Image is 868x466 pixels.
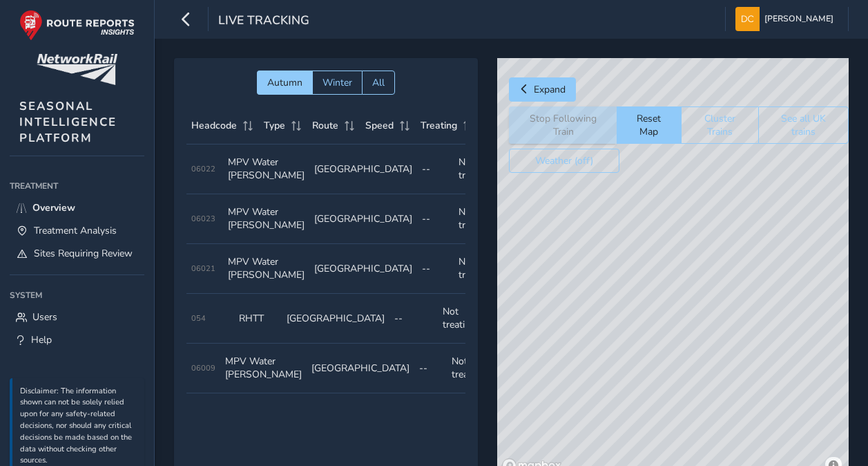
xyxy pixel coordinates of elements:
td: [GEOGRAPHIC_DATA] [309,145,417,194]
span: Sites Requiring Review [34,247,133,260]
button: See all UK trains [758,106,849,144]
a: Treatment Analysis [10,219,144,242]
button: Autumn [257,71,312,95]
span: 054 [191,313,206,324]
td: -- [414,344,447,393]
span: 06022 [191,164,215,174]
a: Users [10,306,144,328]
a: Help [10,328,144,351]
span: 06009 [191,363,215,373]
td: Not treating [454,145,496,194]
td: MPV Water [PERSON_NAME] [223,145,309,194]
span: 06021 [191,263,215,274]
img: diamond-layout [735,7,760,31]
img: rr logo [19,10,135,41]
td: [GEOGRAPHIC_DATA] [307,344,414,393]
button: Reset Map [617,106,681,144]
td: -- [417,244,454,294]
span: Overview [32,201,75,214]
img: customer logo [37,54,117,85]
div: Treatment [10,176,144,196]
span: Route [312,119,338,132]
td: Not treating [447,344,490,393]
td: RHTT [234,294,282,344]
span: Speed [365,119,394,132]
td: [GEOGRAPHIC_DATA] [309,194,417,244]
td: [GEOGRAPHIC_DATA] [282,294,389,344]
td: MPV Water [PERSON_NAME] [220,344,307,393]
span: Treatment Analysis [34,224,117,237]
span: Headcode [191,119,237,132]
button: Expand [509,77,576,102]
span: [PERSON_NAME] [764,7,833,31]
span: Live Tracking [218,12,309,31]
span: Winter [322,76,352,89]
button: Weather (off) [509,149,619,173]
a: Overview [10,196,144,219]
span: Expand [534,83,566,96]
td: MPV Water [PERSON_NAME] [223,194,309,244]
span: SEASONAL INTELLIGENCE PLATFORM [19,98,117,146]
span: 06023 [191,214,215,224]
button: Cluster Trains [681,106,758,144]
td: -- [389,294,437,344]
span: All [372,76,385,89]
span: Help [31,333,52,346]
td: [GEOGRAPHIC_DATA] [309,244,417,294]
span: Treating [421,119,457,132]
div: System [10,285,144,306]
td: Not treating [438,294,485,344]
td: -- [417,194,454,244]
iframe: Intercom live chat [821,419,854,452]
td: MPV Water [PERSON_NAME] [223,244,309,294]
a: Sites Requiring Review [10,242,144,265]
span: Type [264,119,285,132]
td: Not treating [454,244,496,294]
button: [PERSON_NAME] [735,7,838,31]
span: Autumn [267,76,302,89]
td: -- [417,145,454,194]
button: All [362,71,395,95]
button: Winter [312,71,362,95]
span: Users [32,310,57,324]
td: Not treating [454,194,496,244]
